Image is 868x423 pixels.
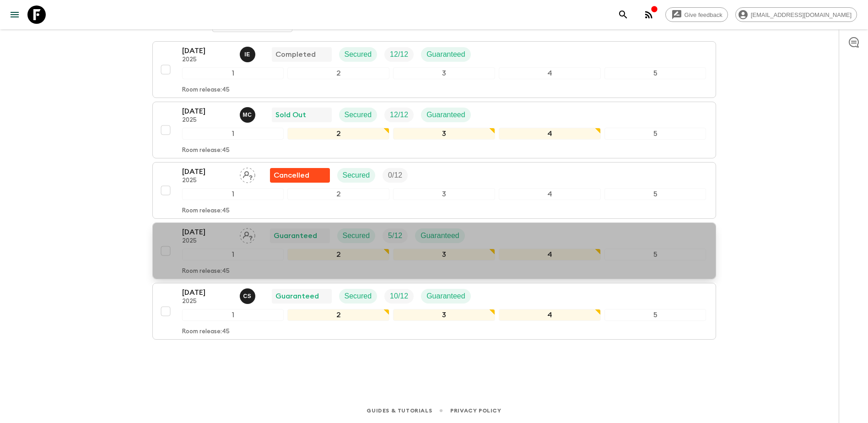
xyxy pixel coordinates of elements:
button: [DATE]2025Charlie SantiagoGuaranteedSecuredTrip FillGuaranteed12345Room release:45 [152,283,716,340]
button: [DATE]2025Assign pack leaderFlash Pack cancellationSecuredTrip Fill12345Room release:45 [152,162,716,219]
p: Guaranteed [426,49,465,60]
div: Trip Fill [384,289,414,304]
p: Secured [345,291,372,302]
button: [DATE]2025Assign pack leaderGuaranteedSecuredTrip FillGuaranteed12345Room release:45 [152,222,716,279]
div: 5 [604,309,706,321]
div: Secured [339,289,377,304]
div: Trip Fill [383,228,408,243]
span: Issam El-Hadri [240,49,257,57]
div: 2 [287,67,389,79]
p: [DATE] [182,287,232,298]
span: Give feedback [679,11,728,18]
a: Privacy Policy [450,406,501,416]
div: Secured [337,168,376,183]
span: Assign pack leader [240,170,255,178]
p: 2025 [182,117,232,124]
span: Charlie Santiago [240,291,257,298]
p: 2025 [182,56,232,64]
p: Room release: 45 [182,207,230,215]
div: 4 [499,309,601,321]
div: 4 [499,249,601,260]
p: Room release: 45 [182,87,230,94]
button: CS [240,288,257,304]
button: [DATE]2025Issam El-HadriCompletedSecuredTrip FillGuaranteed12345Room release:45 [152,41,716,98]
p: Guaranteed [426,109,465,120]
p: Guaranteed [426,291,465,302]
div: 1 [182,188,284,200]
div: 2 [287,128,389,140]
div: Secured [339,108,377,122]
span: Megan Chinworth [240,110,257,117]
div: 4 [499,128,601,140]
div: Trip Fill [384,47,414,62]
p: 2025 [182,177,232,184]
p: C S [243,293,252,300]
p: 5 / 12 [388,230,402,241]
p: Secured [345,109,372,120]
p: 12 / 12 [390,109,408,120]
p: Guaranteed [274,230,317,241]
div: 1 [182,249,284,260]
button: MC [240,107,257,123]
span: Assign pack leader [240,231,255,238]
div: 3 [393,188,495,200]
p: Cancelled [274,170,309,181]
div: 5 [604,249,706,260]
p: [DATE] [182,45,232,56]
div: 4 [499,67,601,79]
button: menu [5,5,24,24]
p: 2025 [182,238,232,245]
button: [DATE]2025Megan ChinworthSold OutSecuredTrip FillGuaranteed12345Room release:45 [152,102,716,158]
p: Guaranteed [421,230,459,241]
span: [EMAIL_ADDRESS][DOMAIN_NAME] [746,11,857,18]
a: Give feedback [665,7,728,22]
div: 4 [499,188,601,200]
div: 5 [604,128,706,140]
p: [DATE] [182,227,232,238]
div: 3 [393,309,495,321]
div: 2 [287,188,389,200]
div: 5 [604,188,706,200]
p: Secured [343,230,370,241]
p: Secured [345,49,372,60]
p: Room release: 45 [182,147,230,154]
div: Secured [339,47,377,62]
div: Secured [337,228,376,243]
p: 12 / 12 [390,49,408,60]
p: M C [243,111,252,119]
p: Sold Out [275,109,306,120]
p: Completed [275,49,316,60]
p: [DATE] [182,106,232,117]
p: 10 / 12 [390,291,408,302]
p: Secured [343,170,370,181]
div: 1 [182,67,284,79]
div: [EMAIL_ADDRESS][DOMAIN_NAME] [735,7,857,22]
p: [DATE] [182,166,232,177]
p: 2025 [182,298,232,305]
div: 3 [393,128,495,140]
div: 1 [182,309,284,321]
p: Room release: 45 [182,268,230,275]
div: Flash Pack cancellation [270,168,330,183]
div: 1 [182,128,284,140]
div: Trip Fill [383,168,408,183]
div: 3 [393,249,495,260]
div: Trip Fill [384,108,414,122]
p: Room release: 45 [182,328,230,336]
div: 2 [287,249,389,260]
div: 5 [604,67,706,79]
p: Guaranteed [275,291,319,302]
a: Guides & Tutorials [367,406,432,416]
button: search adventures [614,5,632,24]
div: 3 [393,67,495,79]
div: 2 [287,309,389,321]
p: 0 / 12 [388,170,402,181]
